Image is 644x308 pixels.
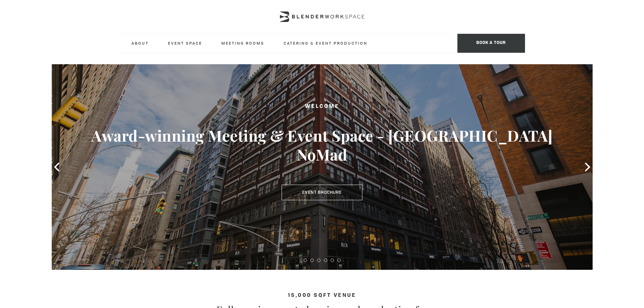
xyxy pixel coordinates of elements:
[119,293,525,299] h4: 15,000 sqft venue
[282,185,362,200] a: Event Brochure
[457,34,525,53] span: Book a tour
[216,34,270,52] a: Meeting Rooms
[278,34,373,52] a: Catering & Event Production
[163,34,208,52] a: Event Space
[79,126,566,164] h3: Award-winning Meeting & Event Space - [GEOGRAPHIC_DATA] NoMad
[126,34,154,52] a: About
[79,102,566,111] h2: Welcome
